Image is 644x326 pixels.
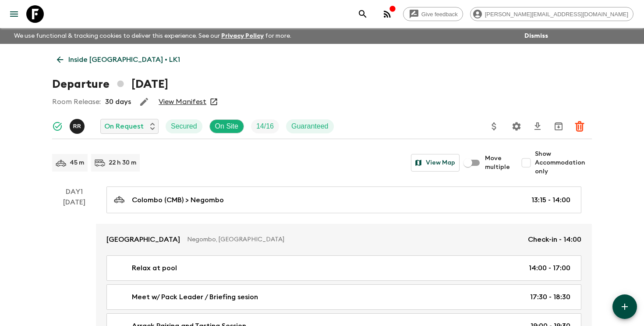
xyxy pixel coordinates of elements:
[132,195,224,205] p: Colombo (CMB) > Negombo
[291,121,329,132] p: Guaranteed
[403,7,463,21] a: Give feedback
[256,121,274,132] p: 14 / 16
[411,154,460,172] button: View Map
[535,150,592,176] span: Show Accommodation only
[106,284,581,310] a: Meet w/ Pack Leader / Briefing sesion17:30 - 18:30
[106,186,581,213] a: Colombo (CMB) > Negombo13:15 - 14:00
[52,97,101,107] p: Room Release:
[485,154,510,172] span: Move multiple
[70,119,86,134] button: RR
[171,121,197,132] p: Secured
[68,54,180,65] p: Inside [GEOGRAPHIC_DATA] • LK1
[215,121,238,132] p: On Site
[104,121,144,132] p: On Request
[52,75,168,93] h1: Departure [DATE]
[70,122,86,129] span: Ramli Raban
[106,234,180,245] p: [GEOGRAPHIC_DATA]
[470,7,633,21] div: [PERSON_NAME][EMAIL_ADDRESS][DOMAIN_NAME]
[485,118,503,135] button: Update Price, Early Bird Discount and Costs
[166,119,202,133] div: Secured
[187,235,521,244] p: Negombo, [GEOGRAPHIC_DATA]
[221,33,264,39] a: Privacy Policy
[11,28,295,44] p: We use functional & tracking cookies to deliver this experience. See our for more.
[522,30,550,42] button: Dismiss
[105,97,131,107] p: 30 days
[571,118,588,135] button: Delete
[73,123,81,130] p: R R
[209,119,244,133] div: On Site
[52,121,63,132] svg: Synced Successfully
[52,51,185,68] a: Inside [GEOGRAPHIC_DATA] • LK1
[52,186,96,197] p: Day 1
[159,97,206,106] a: View Manifest
[528,234,581,245] p: Check-in - 14:00
[480,11,633,18] span: [PERSON_NAME][EMAIL_ADDRESS][DOMAIN_NAME]
[529,118,546,135] button: Download CSV
[132,263,177,273] p: Relax at pool
[508,118,525,135] button: Settings
[251,119,279,133] div: Trip Fill
[550,118,567,135] button: Archive (Completed, Cancelled or Unsynced Departures only)
[354,5,372,23] button: search adventures
[106,255,581,281] a: Relax at pool14:00 - 17:00
[96,224,592,255] a: [GEOGRAPHIC_DATA]Negombo, [GEOGRAPHIC_DATA]Check-in - 14:00
[70,158,84,167] p: 45 m
[530,292,570,302] p: 17:30 - 18:30
[529,263,570,273] p: 14:00 - 17:00
[109,158,136,167] p: 22 h 30 m
[5,5,23,23] button: menu
[417,11,463,18] span: Give feedback
[132,292,258,302] p: Meet w/ Pack Leader / Briefing sesion
[531,195,570,205] p: 13:15 - 14:00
